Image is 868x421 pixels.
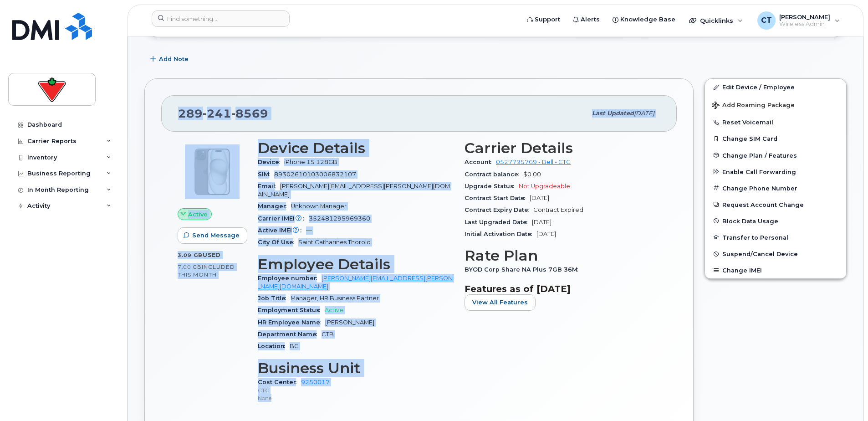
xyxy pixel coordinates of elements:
span: Account [465,159,496,165]
h3: Business Unit [258,360,454,376]
span: Quicklinks [700,17,733,24]
button: Send Message [178,227,247,244]
span: [DATE] [532,219,551,226]
span: Manager [258,203,291,210]
span: Contract Expired [533,206,583,213]
span: Contract balance [465,171,523,178]
span: Initial Activation Date [465,231,536,237]
p: None [258,394,454,402]
span: CT [761,15,772,26]
a: Support [521,10,567,29]
span: 8569 [231,107,268,120]
span: Location [258,343,290,349]
span: Employee number [258,275,322,282]
p: CTC [258,386,454,394]
span: BYOD Corp Share NA Plus 7GB 36M [465,266,582,273]
span: Send Message [192,231,240,240]
span: Knowledge Base [620,15,675,24]
span: Wireless Admin [779,21,830,28]
a: 9250017 [301,379,330,385]
h3: Device Details [258,140,454,156]
span: 352481295969360 [309,215,370,222]
span: [PERSON_NAME][EMAIL_ADDRESS][PERSON_NAME][DOMAIN_NAME] [258,183,450,198]
span: included this month [178,263,235,278]
span: used [203,252,221,258]
span: SIM [258,171,274,178]
span: Last updated [592,110,634,117]
span: Active [188,210,208,219]
button: Change SIM Card [705,130,846,147]
span: 3.09 GB [178,252,203,258]
a: 0527795769 - Bell - CTC [496,159,571,165]
button: Change Plan / Features [705,147,846,164]
button: Change IMEI [705,262,846,278]
span: — [306,227,312,234]
span: Employment Status [258,307,325,313]
span: BC [290,343,299,349]
span: Last Upgraded Date [465,219,532,226]
button: Reset Voicemail [705,114,846,130]
span: Add Note [159,55,189,63]
button: Enable Call Forwarding [705,164,846,180]
input: Find something... [152,10,290,27]
a: Alerts [567,10,606,29]
span: Not Upgradeable [519,183,570,190]
span: [DATE] [530,195,549,201]
span: Device [258,159,284,165]
button: Request Account Change [705,196,846,213]
h3: Features as of [DATE] [465,283,660,294]
span: Enable Call Forwarding [722,168,796,175]
a: Knowledge Base [606,10,682,29]
span: Unknown Manager [291,203,347,210]
span: Contract Expiry Date [465,206,533,213]
a: Edit Device / Employee [705,79,846,95]
button: View All Features [465,294,536,311]
span: [PERSON_NAME] [325,319,374,326]
span: Manager, HR Business Partner [291,295,379,302]
span: [PERSON_NAME] [779,13,830,21]
button: Transfer to Personal [705,229,846,246]
span: Active [325,307,343,313]
span: Support [535,15,560,24]
button: Suspend/Cancel Device [705,246,846,262]
span: City Of Use [258,239,298,246]
span: Cost Center [258,379,301,385]
span: Department Name [258,331,322,338]
span: Add Roaming Package [712,102,795,110]
span: [DATE] [536,231,556,237]
span: Upgrade Status [465,183,519,190]
span: Job Title [258,295,291,302]
span: 7.00 GB [178,264,202,270]
span: $0.00 [523,171,541,178]
h3: Rate Plan [465,247,660,264]
span: View All Features [472,298,528,307]
span: CTB [322,331,334,338]
span: [DATE] [634,110,654,117]
span: Change Plan / Features [722,152,797,159]
div: Chad Tardif [751,11,846,30]
button: Change Phone Number [705,180,846,196]
span: 289 [178,107,268,120]
button: Add Roaming Package [705,95,846,114]
h3: Carrier Details [465,140,660,156]
button: Add Note [144,51,196,67]
span: HR Employee Name [258,319,325,326]
span: Carrier IMEI [258,215,309,222]
span: Email [258,183,280,190]
a: [PERSON_NAME][EMAIL_ADDRESS][PERSON_NAME][DOMAIN_NAME] [258,275,453,290]
span: 89302610103006832107 [274,171,356,178]
div: Quicklinks [683,11,749,30]
button: Block Data Usage [705,213,846,229]
img: iPhone_15_Black.png [185,144,240,199]
span: Alerts [581,15,600,24]
span: iPhone 15 128GB [284,159,337,165]
h3: Employee Details [258,256,454,272]
span: Suspend/Cancel Device [722,251,798,257]
span: 241 [203,107,231,120]
span: Contract Start Date [465,195,530,201]
span: Active IMEI [258,227,306,234]
span: Saint Catharines Thorold [298,239,371,246]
